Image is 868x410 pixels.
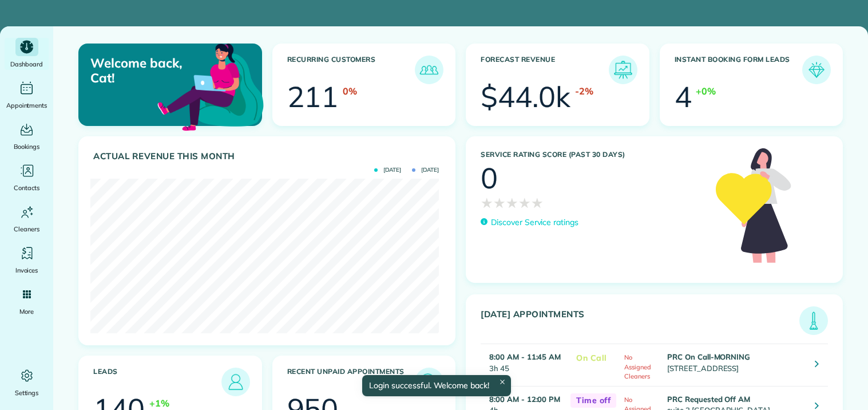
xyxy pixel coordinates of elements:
[481,56,609,84] h3: Forecast Revenue
[14,223,39,235] span: Cleaners
[5,203,49,235] a: Cleaners
[343,84,357,98] div: 0%
[93,368,221,396] h3: Leads
[624,353,651,380] span: No Assigned Cleaners
[19,306,34,317] span: More
[491,216,578,228] p: Discover Service ratings
[667,395,750,404] strong: PRC Requested Off AM
[481,344,565,387] td: 3h 45
[489,352,561,361] strong: 8:00 AM - 11:45 AM
[667,352,750,361] strong: PRC On Call-MORNING
[224,370,247,393] img: icon_leads-1bed01f49abd5b7fead27621c3d59655bb73ed531f8eeb49469d10e621d6b896.png
[6,100,47,111] span: Appointments
[570,351,613,365] span: On Call
[575,84,593,98] div: -2%
[5,366,49,399] a: Settings
[287,56,415,84] h3: Recurring Customers
[489,395,560,404] strong: 8:00 AM - 12:00 PM
[5,38,49,70] a: Dashboard
[412,167,439,173] span: [DATE]
[675,82,692,111] div: 4
[696,84,716,98] div: +0%
[481,309,799,335] h3: [DATE] Appointments
[14,182,39,194] span: Contacts
[5,120,49,152] a: Bookings
[612,58,635,81] img: icon_forecast_revenue-8c13a41c7ed35a8dcfafea3cbb826a0462acb37728057bba2d056411b612bbbe.png
[14,141,40,152] span: Bookings
[10,58,43,70] span: Dashboard
[493,192,506,213] span: ★
[418,58,441,81] img: icon_recurring_customers-cf858462ba22bcd05b5a5880d41d6543d210077de5bb9ebc9590e49fd87d84ed.png
[5,244,49,276] a: Invoices
[93,151,443,161] h3: Actual Revenue this month
[90,56,202,86] p: Welcome back, Cat!
[802,309,825,332] img: icon_todays_appointments-901f7ab196bb0bea1936b74009e4eb5ffbc2d2711fa7634e0d609ed5ef32b18b.png
[481,216,578,228] a: Discover Service ratings
[805,58,828,81] img: icon_form_leads-04211a6a04a5b2264e4ee56bc0799ec3eb69b7e499cbb523a139df1d13a81ae0.png
[362,375,511,396] div: Login successful. Welcome back!
[287,368,415,396] h3: Recent unpaid appointments
[15,387,39,399] span: Settings
[531,192,544,213] span: ★
[155,30,266,141] img: dashboard_welcome-42a62b7d889689a78055ac9021e634bf52bae3f8056760290aed330b23ab8690.png
[374,167,401,173] span: [DATE]
[506,192,518,213] span: ★
[664,344,806,387] td: [STREET_ADDRESS]
[149,396,169,410] div: +1%
[287,82,339,111] div: 211
[481,164,498,192] div: 0
[5,79,49,111] a: Appointments
[15,265,38,276] span: Invoices
[418,370,441,393] img: icon_unpaid_appointments-47b8ce3997adf2238b356f14209ab4cced10bd1f174958f3ca8f1d0dd7fffeee.png
[481,151,704,159] h3: Service Rating score (past 30 days)
[675,56,803,84] h3: Instant Booking Form Leads
[481,82,570,111] div: $44.0k
[5,161,49,194] a: Contacts
[570,393,616,408] span: Time off
[481,192,493,213] span: ★
[518,192,531,213] span: ★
